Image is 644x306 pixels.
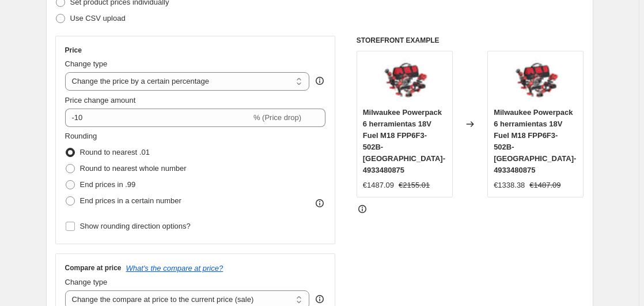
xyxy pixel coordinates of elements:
[363,108,445,174] span: Milwaukee Powerpack 6 herramientas 18V Fuel M18 FPP6F3-502B-[GEOGRAPHIC_DATA]-4933480875
[80,148,150,156] span: Round to nearest .01
[513,57,559,103] img: 51YI4S2S0yL_80x.jpg
[494,180,525,191] div: €1338.38
[80,180,136,189] span: End prices in .99
[80,164,187,173] span: Round to nearest whole number
[529,180,560,191] strike: €1487.09
[65,278,108,286] span: Change type
[70,14,126,23] span: Use CSV upload
[65,46,82,55] h3: Price
[363,180,394,191] div: €1487.09
[126,264,223,273] button: What's the compare at price?
[65,96,136,105] span: Price change amount
[80,196,181,205] span: End prices in a certain number
[65,132,97,140] span: Rounding
[494,108,576,174] span: Milwaukee Powerpack 6 herramientas 18V Fuel M18 FPP6F3-502B-[GEOGRAPHIC_DATA]-4933480875
[65,263,122,273] h3: Compare at price
[381,57,427,103] img: 51YI4S2S0yL_80x.jpg
[253,113,301,122] span: % (Price drop)
[80,222,191,230] span: Show rounding direction options?
[357,36,584,45] h6: STOREFRONT EXAMPLE
[399,180,430,191] strike: €2155.01
[65,59,108,68] span: Change type
[314,75,325,87] div: help
[65,109,251,127] input: -15
[314,293,325,305] div: help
